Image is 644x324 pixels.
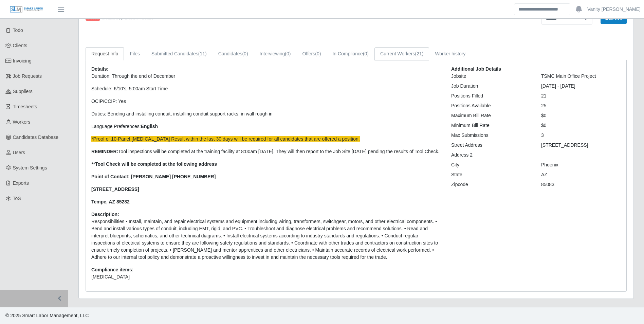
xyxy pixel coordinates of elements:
a: Interviewing [254,47,297,60]
span: (0) [285,51,291,56]
div: Jobsite [446,73,536,80]
div: Max Submissions [446,132,536,139]
span: (21) [415,51,423,56]
strong: **Tool Check will be completed at the following address [91,161,217,167]
span: Invoicing [13,58,32,64]
span: *Proof of 10-Panel [MEDICAL_DATA] Result within the last 30 days will be required for all candida... [91,136,360,142]
img: SLM Logo [10,6,43,13]
span: Job Requests [13,73,42,79]
div: 3 [536,132,626,139]
a: Offers [296,47,327,60]
b: Description: [91,212,119,217]
div: Minimum Bill Rate [446,122,536,129]
div: Maximum Bill Rate [446,112,536,119]
span: System Settings [13,165,47,170]
strong: REMINDER: [91,149,118,154]
a: Worker history [429,47,471,60]
span: (0) [242,51,248,56]
div: Positions Filled [446,92,536,100]
div: [DATE] - [DATE] [536,83,626,90]
span: Candidates Database [13,134,59,140]
a: Current Workers [374,47,429,60]
strong: Tempe, AZ 85282 [91,199,130,204]
div: State [446,171,536,178]
span: ending and installing conduit, installing conduit support racks, in wall rough in [111,111,273,116]
div: City [446,161,536,168]
strong: [STREET_ADDRESS] [91,186,139,192]
a: Files [124,47,146,60]
span: Timesheets [13,104,37,109]
a: In Compliance [327,47,374,60]
p: Responsibilities • Install, maintain, and repair electrical systems and equipment including wirin... [91,218,441,261]
div: $0 [536,122,626,129]
span: ToS [13,196,21,201]
strong: English [141,124,158,129]
div: TSMC Main Office Project [536,73,626,80]
div: Phoenix [536,161,626,168]
div: AZ [536,171,626,178]
a: Vanity [PERSON_NAME] [587,6,641,13]
span: © 2025 Smart Labor Management, LLC [5,313,89,318]
div: 25 [536,102,626,109]
p: Duties: B [91,110,441,118]
p: Duration: Through the end of December [91,73,441,80]
span: Workers [13,119,31,125]
span: (0) [315,51,321,56]
strong: Point of Contact: [PERSON_NAME] [PHONE_NUMBER] [91,174,216,179]
p: Tool inspections will be completed at the training facility at 8:00am [DATE]. They will then repo... [91,148,441,155]
div: Positions Available [446,102,536,109]
div: Job Duration [446,83,536,90]
p: OCIP/CCIP: Yes [91,98,441,105]
b: Additional Job Details [451,66,501,72]
div: Street Address [446,142,536,149]
b: Compliance items: [91,267,133,272]
b: Details: [91,66,109,72]
span: Users [13,150,25,155]
div: Zipcode [446,181,536,188]
span: Clients [13,43,27,48]
div: Address 2 [446,151,536,159]
a: Submitted Candidates [146,47,213,60]
p: Language Preferences: [91,123,441,130]
a: Request Info [86,47,124,60]
span: (0) [363,51,369,56]
span: Todo [13,28,23,33]
li: [MEDICAL_DATA] [91,273,441,281]
div: [STREET_ADDRESS] [536,142,626,149]
span: Exports [13,180,29,186]
input: Search [514,3,570,15]
p: Schedule: 6/10's, 5:00am Start Time [91,85,441,92]
div: 85083 [536,181,626,188]
div: 21 [536,92,626,100]
span: (11) [198,51,207,56]
span: Suppliers [13,89,33,94]
div: $0 [536,112,626,119]
a: Candidates [213,47,254,60]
